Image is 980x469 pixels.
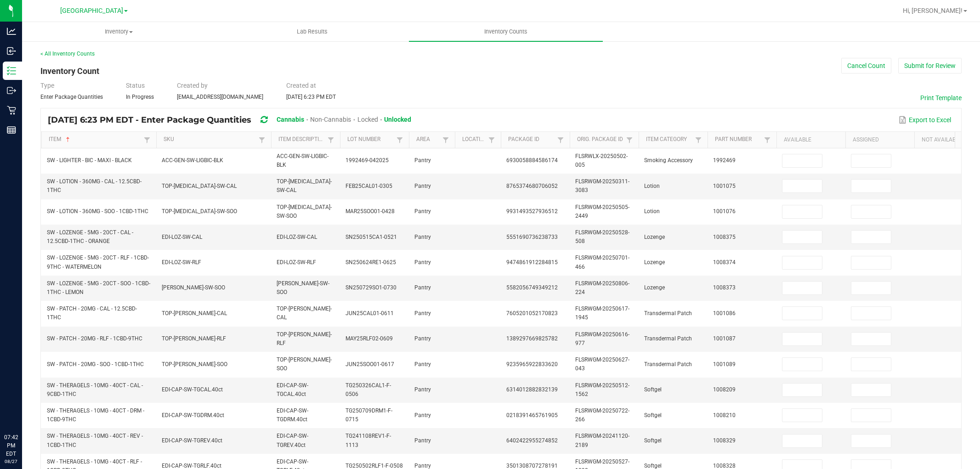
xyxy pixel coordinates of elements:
span: SW - LOZENGE - 5MG - 20CT - RLF - 1CBD-9THC - WATERMELON [47,254,149,270]
span: EDI-CAP-SW-TGCAL.40ct [277,382,308,397]
span: EDI-CAP-SW-TGREV.40ct [277,433,308,448]
th: Available [776,132,845,148]
span: Sortable [64,136,72,143]
span: 1008374 [713,259,736,266]
p: 08/27 [4,458,18,465]
span: Softgel [644,463,662,469]
a: Part NumberSortable [715,136,761,143]
span: TOP-[PERSON_NAME]-SOO [162,361,227,367]
span: 3501308707278191 [506,463,558,469]
span: Lozenge [644,284,665,291]
span: Inventory [23,28,215,36]
span: 0218391465761905 [506,412,558,418]
span: 9931493527936512 [506,208,558,215]
span: Locked [357,116,378,123]
button: Cancel Count [841,58,891,73]
span: 9474861912284815 [506,259,558,266]
span: TOP-[MEDICAL_DATA]-SW-CAL [277,178,332,193]
span: Created at [286,82,316,89]
span: TG250502RLF1-F-0508 [346,463,403,469]
a: Filter [394,134,405,146]
span: SW - THERAGELS - 10MG - 40CT - CAL - 9CBD-1THC [47,382,143,397]
span: SW - PATCH - 20MG - CAL - 12.5CBD-1THC [47,305,137,321]
span: 7605201052170823 [506,310,558,316]
span: FLSRWGM-20250617-1945 [575,305,629,321]
span: SN250729SO1-0730 [346,284,397,291]
span: TOP-[MEDICAL_DATA]-SW-CAL [162,183,237,189]
span: SW - LOZENGE - 5MG - 20CT - CAL - 12.5CBD-1THC - ORANGE [47,229,133,244]
span: Lozenge [644,259,665,266]
span: 6930058884586174 [506,157,558,164]
span: [EMAIL_ADDRESS][DOMAIN_NAME] [177,94,263,100]
span: Lab Results [284,28,340,36]
span: TG250709DRM1-F-0715 [346,407,392,423]
iframe: Resource center [9,396,37,423]
span: Softgel [644,386,662,393]
span: [PERSON_NAME]-SW-SOO [277,280,329,295]
a: Filter [256,134,267,146]
span: MAY25RLF02-0609 [346,335,393,342]
span: 1001086 [713,310,736,316]
a: Lab Results [215,22,409,41]
span: FLSRWGM-20250616-977 [575,331,629,346]
span: Type [40,82,54,89]
a: Item DescriptionSortable [278,136,325,143]
span: Pantry [414,259,431,266]
span: SN250515CA1-0521 [346,234,397,240]
a: Lot NumberSortable [347,136,394,143]
span: TG250326CAL1-F-0506 [346,382,391,397]
span: Pantry [414,157,431,164]
span: Pantry [414,183,431,189]
span: 1008373 [713,284,736,291]
span: Cannabis [277,116,304,123]
span: [GEOGRAPHIC_DATA] [60,7,123,15]
span: EDI-LOZ-SW-RLF [277,259,316,266]
span: In Progress [126,94,154,100]
span: 1008329 [713,437,736,444]
span: 1001075 [713,183,736,189]
span: SN250624RE1-0625 [346,259,396,266]
a: Filter [762,134,773,146]
button: Print Template [920,93,962,102]
span: 1001089 [713,361,736,367]
span: 1992469-042025 [346,157,389,164]
span: Pantry [414,234,431,240]
span: TOP-[PERSON_NAME]-CAL [277,305,332,321]
span: FLSRWGM-20241120-2189 [575,433,629,448]
a: Filter [325,134,336,146]
span: 1389297669825782 [506,335,558,342]
span: FLSRWLX-20250502-005 [575,153,628,168]
span: EDI-CAP-SW-TGREV.40ct [162,437,222,444]
inline-svg: Reports [7,125,16,135]
inline-svg: Outbound [7,86,16,95]
span: EDI-LOZ-SW-CAL [277,234,317,240]
span: Softgel [644,412,662,418]
span: Lotion [644,183,660,189]
span: [DATE] 6:23 PM EDT [286,94,336,100]
p: 07:42 PM EDT [4,433,18,458]
span: FLSRWGM-20250512-1562 [575,382,629,397]
a: Filter [555,134,566,146]
span: 1008328 [713,463,736,469]
span: Pantry [414,208,431,215]
span: FLSRWGM-20250505-2449 [575,204,629,219]
span: EDI-CAP-SW-TGRLF.40ct [162,463,221,469]
button: Export to Excel [896,112,953,128]
span: Hi, [PERSON_NAME]! [903,7,963,14]
span: EDI-CAP-SW-TGDRM.40ct [162,412,224,418]
span: SW - THERAGELS - 10MG - 40CT - DRM - 1CBD-9THC [47,407,144,423]
span: SW - THERAGELS - 10MG - 40CT - REV - 1CBD-1THC [47,433,143,448]
a: Inventory [22,22,215,41]
span: TOP-[MEDICAL_DATA]-SW-SOO [162,208,237,215]
span: ACC-GEN-SW-LIGBIC-BLK [162,157,223,164]
span: Inventory Count [40,66,99,76]
span: SW - LOTION - 360MG - CAL - 12.5CBD-1THC [47,178,142,193]
span: Smoking Accessory [644,157,693,164]
inline-svg: Inbound [7,46,16,56]
span: Transdermal Patch [644,361,692,367]
span: SW - PATCH - 20MG - RLF - 1CBD-9THC [47,335,142,342]
span: 9235965922833620 [506,361,558,367]
span: FLSRWGM-20250627-043 [575,356,629,372]
span: Softgel [644,437,662,444]
inline-svg: Retail [7,106,16,115]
